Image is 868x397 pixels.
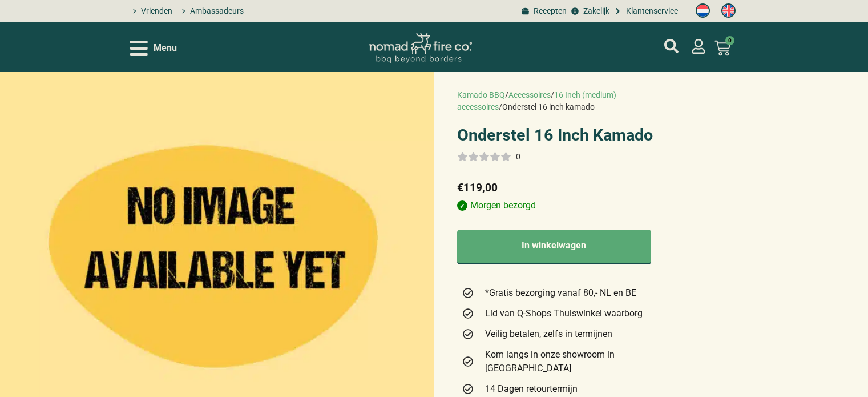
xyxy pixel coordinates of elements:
a: Switch to Engels [716,1,741,21]
a: 0 [701,33,744,63]
span: *Gratis bezorging vanaf 80,- NL en BE [482,286,636,300]
span: / [551,90,554,99]
a: Kom langs in onze showroom in [GEOGRAPHIC_DATA] [462,348,684,375]
a: grill bill zakeljk [570,5,609,17]
img: Engels [721,3,736,18]
h1: Onderstel 16 inch kamado [457,127,689,143]
span: € [457,181,463,194]
nav: breadcrumbs [457,89,689,113]
a: Veilig betalen, zelfs in termijnen [462,327,684,341]
a: *Gratis bezorging vanaf 80,- NL en BE [462,286,684,300]
a: Accessoires [508,90,551,99]
a: grill bill ambassadors [175,5,244,17]
a: grill bill vrienden [126,5,172,17]
a: mijn account [691,39,706,54]
span: Vrienden [138,5,172,17]
span: 14 Dagen retourtermijn [482,382,578,396]
span: Lid van Q-Shops Thuiswinkel waarborg [482,307,643,320]
img: Nederlands [696,3,710,18]
span: 0 [725,36,734,45]
div: Open/Close Menu [130,38,177,58]
button: In winkelwagen [457,230,652,264]
span: / [505,90,508,99]
div: 0 [516,151,520,162]
span: Menu [154,41,177,55]
a: BBQ recepten [520,5,567,17]
img: Nomad Logo [369,33,472,63]
a: 14 Dagen retourtermijn [462,382,684,396]
a: Lid van Q-Shops Thuiswinkel waarborg [462,307,684,320]
a: mijn account [664,39,679,53]
span: / [499,102,502,111]
span: Kom langs in onze showroom in [GEOGRAPHIC_DATA] [482,348,684,375]
span: Klantenservice [623,5,678,17]
span: Recepten [531,5,567,17]
a: grill bill klantenservice [612,5,678,17]
a: Kamado BBQ [457,90,505,99]
span: Zakelijk [580,5,609,17]
span: Veilig betalen, zelfs in termijnen [482,327,612,341]
p: Morgen bezorgd [457,199,689,212]
a: 16 Inch (medium) accessoires [457,90,616,111]
span: Onderstel 16 inch kamado [502,102,595,111]
span: Ambassadeurs [187,5,244,17]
